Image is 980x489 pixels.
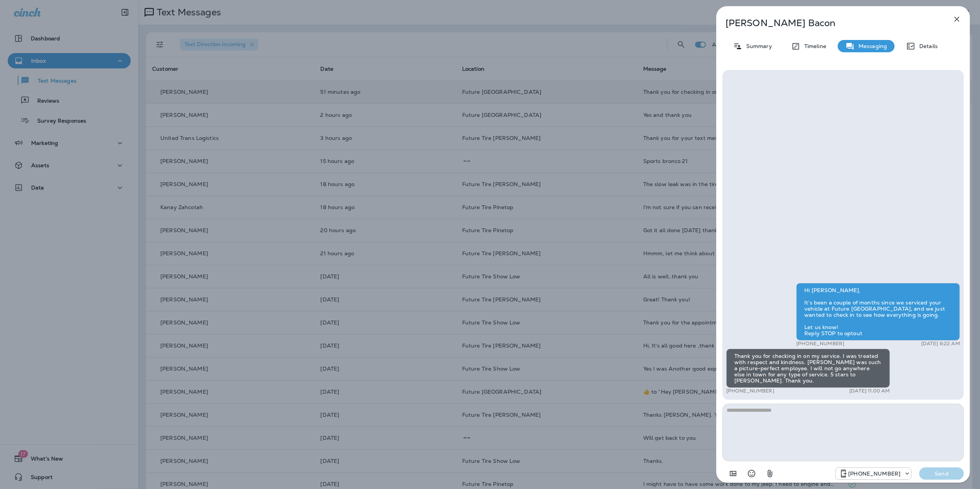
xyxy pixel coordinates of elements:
[725,466,741,481] button: Add in a premade template
[726,349,890,388] div: Thank you for checking in on my service. I was treated with respect and kindness. [PERSON_NAME] w...
[855,43,887,49] p: Messaging
[848,471,900,477] p: [PHONE_NUMBER]
[796,283,960,341] div: Hi [PERSON_NAME], It’s been a couple of months since we serviced your vehicle at Future [GEOGRAPH...
[744,466,759,481] button: Select an emoji
[836,469,911,478] div: +1 (928) 232-1970
[915,43,938,49] p: Details
[725,18,935,28] p: [PERSON_NAME] Bacon
[921,341,960,347] p: [DATE] 8:22 AM
[800,43,826,49] p: Timeline
[796,341,844,347] p: [PHONE_NUMBER]
[742,43,772,49] p: Summary
[726,388,774,394] p: [PHONE_NUMBER]
[849,388,890,394] p: [DATE] 11:00 AM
